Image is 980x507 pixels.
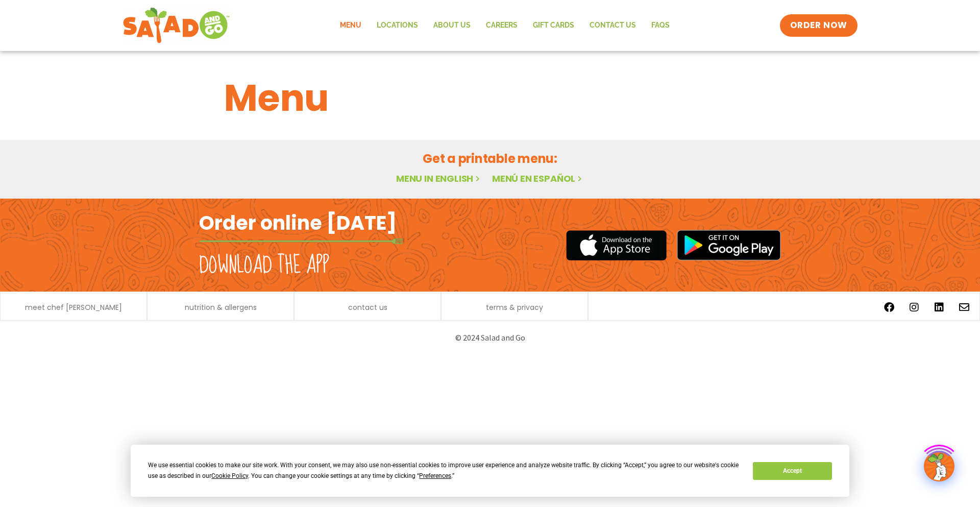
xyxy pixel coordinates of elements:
[25,304,122,311] a: meet chef [PERSON_NAME]
[224,150,756,167] h2: Get a printable menu:
[369,14,426,37] a: Locations
[780,14,857,37] a: ORDER NOW
[419,472,451,479] span: Preferences
[204,331,776,345] p: © 2024 Salad and Go
[332,14,369,37] a: Menu
[148,460,741,481] div: We use essential cookies to make our site work. With your consent, we may also use non-essential ...
[525,14,582,37] a: GIFT CARDS
[582,14,644,37] a: Contact Us
[224,70,756,126] h1: Menu
[426,14,478,37] a: About Us
[644,14,677,37] a: FAQs
[677,230,781,260] img: google_play
[486,304,543,311] a: terms & privacy
[492,172,584,185] a: Menú en español
[478,14,525,37] a: Careers
[199,251,329,280] h2: Download the app
[753,462,831,480] button: Accept
[211,472,248,479] span: Cookie Policy
[131,445,849,497] div: Cookie Consent Prompt
[348,304,387,311] a: contact us
[332,14,677,37] nav: Menu
[396,172,482,185] a: Menu in English
[199,210,397,235] h2: Order online [DATE]
[566,229,667,262] img: appstore
[185,304,257,311] a: nutrition & allergens
[199,238,403,244] img: fork
[122,5,230,46] img: new-SAG-logo-768×292
[790,19,847,32] span: ORDER NOW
